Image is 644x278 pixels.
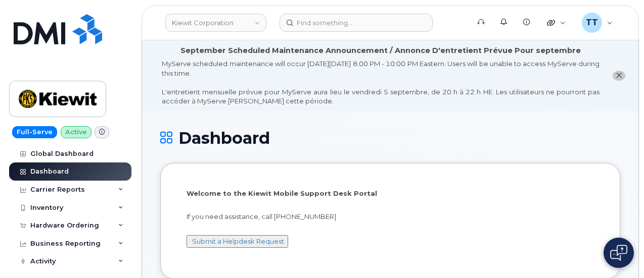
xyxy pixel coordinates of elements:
button: close notification [613,71,625,81]
a: Submit a Helpdesk Request [192,237,284,245]
h1: Dashboard [160,129,620,147]
button: Submit a Helpdesk Request [187,235,288,248]
p: If you need assistance, call [PHONE_NUMBER] [187,212,594,221]
p: Welcome to the Kiewit Mobile Support Desk Portal [187,189,594,198]
img: Open chat [610,245,627,261]
div: September Scheduled Maintenance Announcement / Annonce D'entretient Prévue Pour septembre [180,45,581,56]
div: MyServe scheduled maintenance will occur [DATE][DATE] 8:00 PM - 10:00 PM Eastern. Users will be u... [162,59,600,106]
